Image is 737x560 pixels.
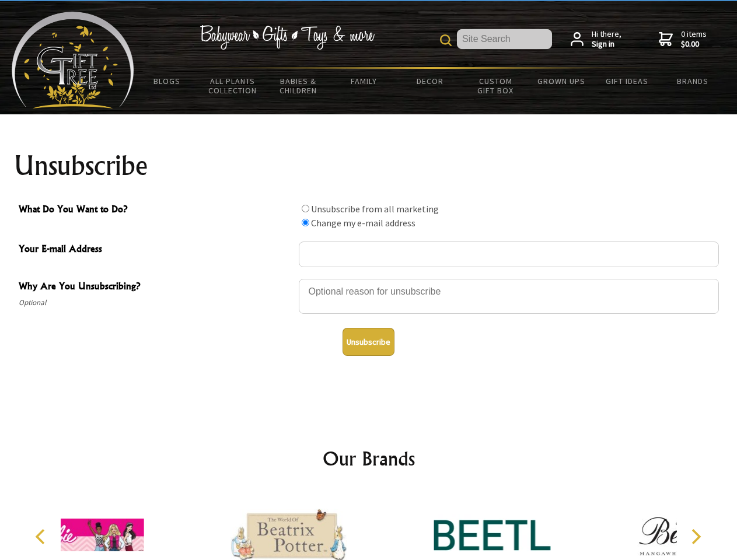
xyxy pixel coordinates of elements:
a: Custom Gift Box [463,69,529,103]
a: Family [331,69,397,93]
a: All Plants Collection [200,69,266,103]
button: Next [683,524,708,549]
h1: Unsubscribe [14,152,724,180]
input: Your E-mail Address [299,242,719,267]
button: Unsubscribe [343,328,394,356]
span: Optional [19,296,293,310]
input: Site Search [457,29,552,49]
input: What Do You Want to Do? [302,205,309,212]
button: Previous [29,524,55,549]
a: Gift Ideas [594,69,660,93]
span: Hi there, [592,29,621,50]
h2: Our Brands [23,444,714,473]
strong: Sign in [592,39,621,50]
img: Babywear - Gifts - Toys & more [200,25,375,50]
label: Change my e-mail address [311,217,415,229]
a: Brands [660,69,726,93]
strong: $0.00 [681,39,707,50]
span: 0 items [681,29,707,50]
span: Why Are You Unsubscribing? [19,279,293,296]
a: Babies & Children [266,69,331,103]
a: Decor [397,69,463,93]
img: product search [440,34,452,46]
span: Your E-mail Address [19,242,293,258]
a: Hi there,Sign in [571,29,621,50]
span: What Do You Want to Do? [19,202,293,219]
label: Unsubscribe from all marketing [311,203,439,215]
a: 0 items$0.00 [659,29,707,50]
a: BLOGS [134,69,200,93]
input: What Do You Want to Do? [302,219,309,226]
a: Grown Ups [528,69,594,93]
textarea: Why Are You Unsubscribing? [299,279,719,314]
img: Babyware - Gifts - Toys and more... [12,12,134,108]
